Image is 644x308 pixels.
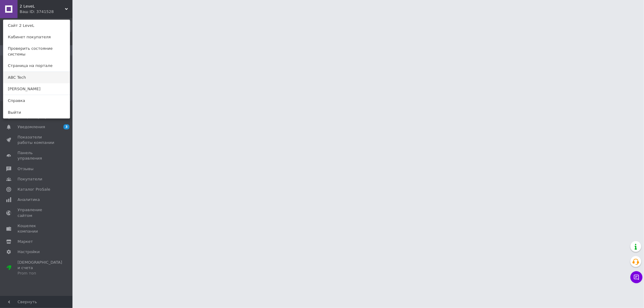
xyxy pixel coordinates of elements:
[18,223,56,234] span: Кошелек компании
[18,260,62,276] span: [DEMOGRAPHIC_DATA] и счета
[20,4,65,9] span: 2 LeveL
[3,60,70,71] a: Страница на портале
[18,207,56,218] span: Управление сайтом
[3,31,70,43] a: Кабинет покупателя
[3,95,70,106] a: Справка
[18,150,56,161] span: Панель управления
[18,135,56,145] span: Показатели работы компании
[18,271,62,276] div: Prom топ
[18,239,33,244] span: Маркет
[20,9,45,14] div: Ваш ID: 3741528
[3,20,70,31] a: Сайт 2 LeveL
[18,176,42,182] span: Покупатели
[63,124,69,129] span: 3
[18,249,40,255] span: Настройки
[18,197,40,202] span: Аналитика
[630,271,642,283] button: Чат с покупателем
[3,83,70,95] a: [PERSON_NAME]
[3,107,70,118] a: Выйти
[18,166,34,172] span: Отзывы
[18,124,45,130] span: Уведомления
[3,72,70,83] a: ABC Tech
[3,43,70,60] a: Проверить состояние системы
[18,187,50,192] span: Каталог ProSale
